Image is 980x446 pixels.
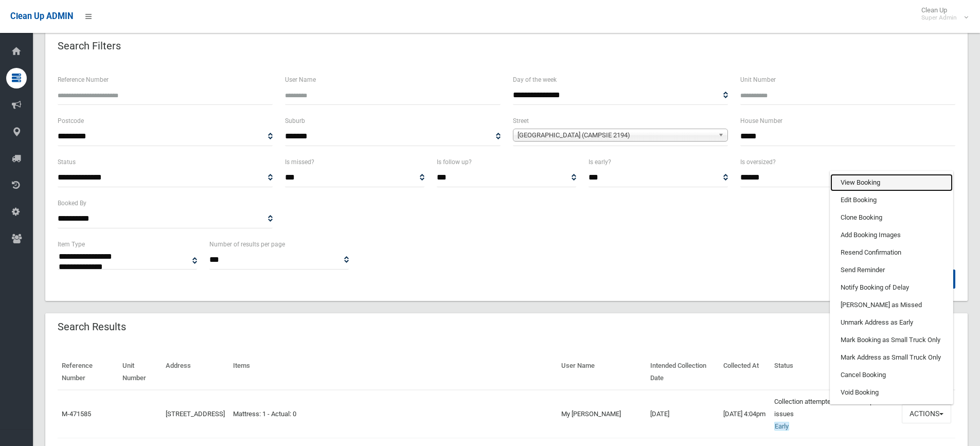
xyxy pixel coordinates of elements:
[830,174,953,191] a: View Booking
[646,354,719,390] th: Intended Collection Date
[589,156,611,168] label: Is early?
[830,349,953,366] a: Mark Address as Small Truck Only
[45,36,133,56] header: Search Filters
[902,404,951,423] button: Actions
[830,366,953,384] a: Cancel Booking
[518,129,714,141] span: [GEOGRAPHIC_DATA] (CAMPSIE 2194)
[774,422,789,431] span: Early
[830,314,953,331] a: Unmark Address as Early
[646,390,719,438] td: [DATE]
[285,156,314,168] label: Is missed?
[58,198,86,209] label: Booked By
[557,354,646,390] th: User Name
[166,410,225,418] a: [STREET_ADDRESS]
[557,390,646,438] td: My [PERSON_NAME]
[513,74,557,85] label: Day of the week
[830,244,953,261] a: Resend Confirmation
[740,74,776,85] label: Unit Number
[513,115,529,127] label: Street
[830,384,953,401] a: Void Booking
[830,261,953,279] a: Send Reminder
[58,74,109,85] label: Reference Number
[62,410,91,418] a: M-471585
[229,354,558,390] th: Items
[285,74,316,85] label: User Name
[830,296,953,314] a: [PERSON_NAME] as Missed
[830,331,953,349] a: Mark Booking as Small Truck Only
[740,156,776,168] label: Is oversized?
[916,6,967,22] span: Clean Up
[162,354,229,390] th: Address
[229,390,558,438] td: Mattress: 1 - Actual: 0
[770,390,898,438] td: Collection attempted but driver reported issues
[10,11,73,21] span: Clean Up ADMIN
[285,115,305,127] label: Suburb
[830,226,953,244] a: Add Booking Images
[58,354,118,390] th: Reference Number
[209,239,285,250] label: Number of results per page
[45,317,138,337] header: Search Results
[770,354,898,390] th: Status
[921,14,957,22] small: Super Admin
[58,239,85,250] label: Item Type
[58,115,84,127] label: Postcode
[719,390,770,438] td: [DATE] 4:04pm
[437,156,472,168] label: Is follow up?
[740,115,782,127] label: House Number
[830,279,953,296] a: Notify Booking of Delay
[830,209,953,226] a: Clone Booking
[719,354,770,390] th: Collected At
[118,354,162,390] th: Unit Number
[830,191,953,209] a: Edit Booking
[58,156,76,168] label: Status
